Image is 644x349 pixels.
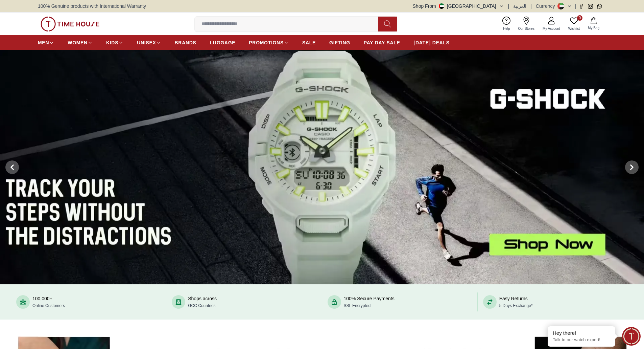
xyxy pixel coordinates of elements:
a: Our Stores [514,15,539,32]
span: My Account [540,26,563,31]
span: Help [500,26,513,31]
span: 100% Genuine products with International Warranty [38,3,146,9]
a: Instagram [588,4,593,9]
a: BRANDS [175,37,196,49]
span: | [530,3,532,9]
span: 0 [577,15,582,21]
span: SALE [302,39,316,46]
span: Our Stores [516,26,537,31]
span: GCC Countries [188,303,215,308]
a: PAY DAY SALE [364,37,400,49]
span: [DATE] DEALS [414,39,450,46]
span: My Bag [585,25,602,30]
div: Hey there! [553,330,610,336]
button: My Bag [584,16,603,32]
span: UNISEX [137,39,156,46]
span: | [575,3,576,9]
div: Chat Widget [622,327,641,346]
span: WOMEN [68,39,88,46]
a: 0Wishlist [564,15,584,32]
a: Facebook [579,4,584,9]
span: BRANDS [175,39,196,46]
a: MEN [38,37,54,49]
a: GIFTING [329,37,350,49]
a: LUGGAGE [210,37,236,49]
a: [DATE] DEALS [414,37,450,49]
span: KIDS [106,39,118,46]
div: 100% Secure Payments [344,295,395,309]
span: Online Customers [32,303,65,308]
button: العربية [513,3,526,9]
p: Talk to our watch expert! [553,337,610,343]
div: Shops across [188,295,217,309]
a: KIDS [106,37,123,49]
span: | [508,3,509,9]
img: United Arab Emirates [439,3,444,9]
a: PROMOTIONS [249,37,289,49]
span: Wishlist [566,26,582,31]
span: GIFTING [329,39,350,46]
div: Easy Returns [499,295,533,309]
img: ... [41,17,99,31]
span: MEN [38,39,49,46]
button: Shop From[GEOGRAPHIC_DATA] [413,3,504,9]
a: Help [499,15,514,32]
div: 100,000+ [32,295,65,309]
span: PAY DAY SALE [364,39,400,46]
span: 5 Days Exchange* [499,303,533,308]
div: Currency [536,3,558,9]
span: SSL Encrypted [344,303,371,308]
a: WOMEN [68,37,93,49]
a: UNISEX [137,37,161,49]
a: Whatsapp [597,4,602,9]
span: LUGGAGE [210,39,236,46]
span: PROMOTIONS [249,39,284,46]
a: SALE [302,37,316,49]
